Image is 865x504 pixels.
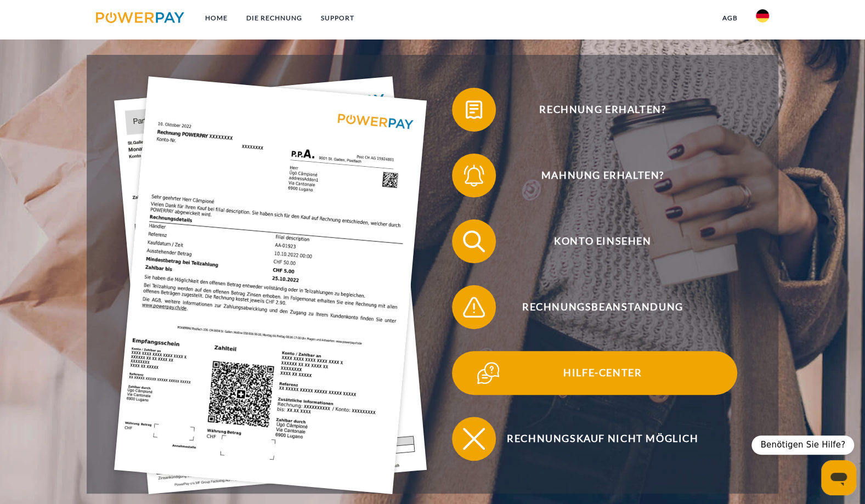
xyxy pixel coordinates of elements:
[468,285,737,329] span: Rechnungsbeanstandung
[460,162,488,189] img: qb_bell.svg
[468,417,737,461] span: Rechnungskauf nicht möglich
[468,88,737,132] span: Rechnung erhalten?
[460,425,488,452] img: qb_close.svg
[468,219,737,263] span: Konto einsehen
[468,154,737,197] span: Mahnung erhalten?
[452,154,737,197] button: Mahnung erhalten?
[468,351,737,395] span: Hilfe-Center
[114,77,427,495] img: single_invoice_powerpay_de.jpg
[460,228,488,255] img: qb_search.svg
[452,351,737,395] button: Hilfe-Center
[452,88,737,132] button: Rechnung erhalten?
[452,219,737,263] button: Konto einsehen
[196,8,237,28] a: Home
[96,12,184,23] img: logo-powerpay.svg
[237,8,312,28] a: DIE RECHNUNG
[821,460,856,495] iframe: Schaltfläche zum Öffnen des Messaging-Fensters; Konversation läuft
[756,9,769,22] img: de
[452,417,737,461] button: Rechnungskauf nicht möglich
[460,96,488,123] img: qb_bill.svg
[452,285,737,329] button: Rechnungsbeanstandung
[713,8,747,28] a: agb
[460,293,488,321] img: qb_warning.svg
[474,359,502,387] img: qb_help.svg
[312,8,364,28] a: SUPPORT
[751,435,854,455] div: Benötigen Sie Hilfe?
